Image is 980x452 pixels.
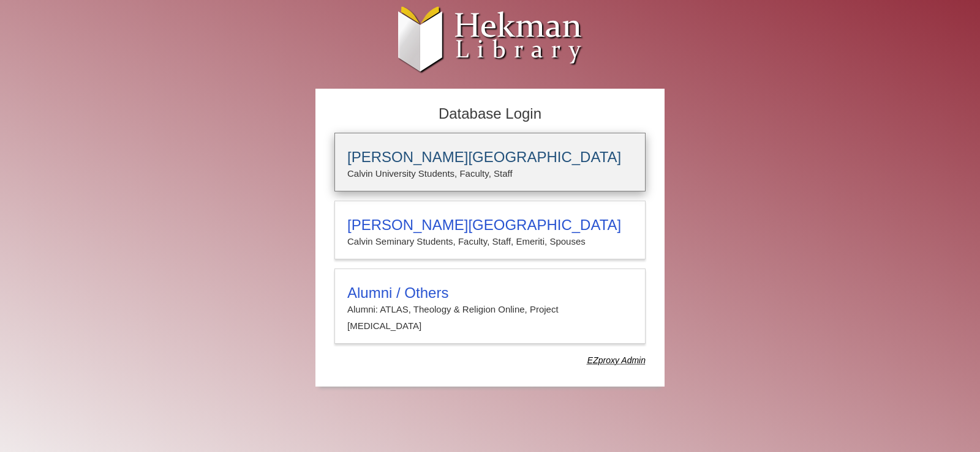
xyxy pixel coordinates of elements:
[347,166,633,182] p: Calvin University Students, Faculty, Staff
[587,355,646,365] dfn: Use Alumni login
[347,234,633,250] p: Calvin Seminary Students, Faculty, Staff, Emeriti, Spouses
[328,102,652,127] h2: Database Login
[334,133,646,191] a: [PERSON_NAME][GEOGRAPHIC_DATA]Calvin University Students, Faculty, Staff
[347,284,633,302] h3: Alumni / Others
[334,201,646,259] a: [PERSON_NAME][GEOGRAPHIC_DATA]Calvin Seminary Students, Faculty, Staff, Emeriti, Spouses
[347,302,633,334] p: Alumni: ATLAS, Theology & Religion Online, Project [MEDICAL_DATA]
[347,217,633,234] h3: [PERSON_NAME][GEOGRAPHIC_DATA]
[347,284,633,334] summary: Alumni / OthersAlumni: ATLAS, Theology & Religion Online, Project [MEDICAL_DATA]
[347,149,633,166] h3: [PERSON_NAME][GEOGRAPHIC_DATA]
